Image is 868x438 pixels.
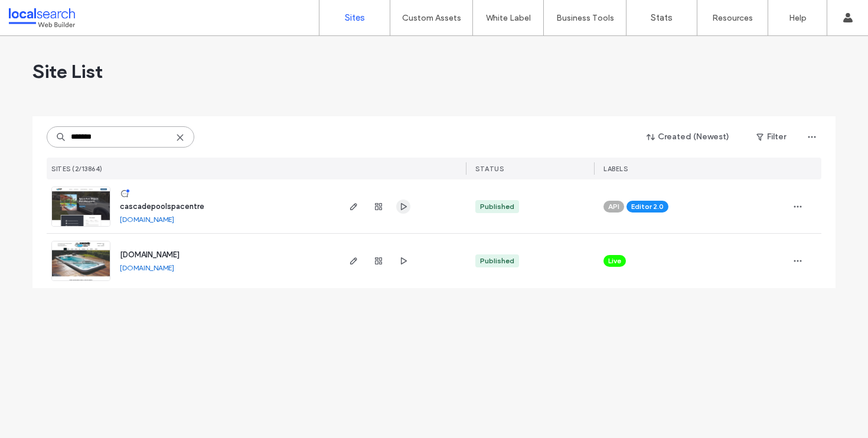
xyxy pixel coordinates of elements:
[486,13,531,23] label: White Label
[712,13,753,23] label: Resources
[651,12,673,23] label: Stats
[789,13,807,23] label: Help
[120,263,174,272] a: [DOMAIN_NAME]
[120,202,204,211] a: cascadepoolspacentre
[120,215,174,224] a: [DOMAIN_NAME]
[637,128,740,146] button: Created (Newest)
[745,128,798,146] button: Filter
[345,12,365,23] label: Sites
[631,201,664,212] span: Editor 2.0
[32,60,103,83] span: Site List
[402,13,461,23] label: Custom Assets
[603,165,628,173] span: LABELS
[608,256,621,266] span: Live
[556,13,614,23] label: Business Tools
[475,165,504,173] span: STATUS
[480,201,514,212] div: Published
[51,165,103,173] span: SITES (2/13864)
[27,8,51,19] span: Help
[120,250,180,259] a: [DOMAIN_NAME]
[608,201,619,212] span: API
[480,256,514,266] div: Published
